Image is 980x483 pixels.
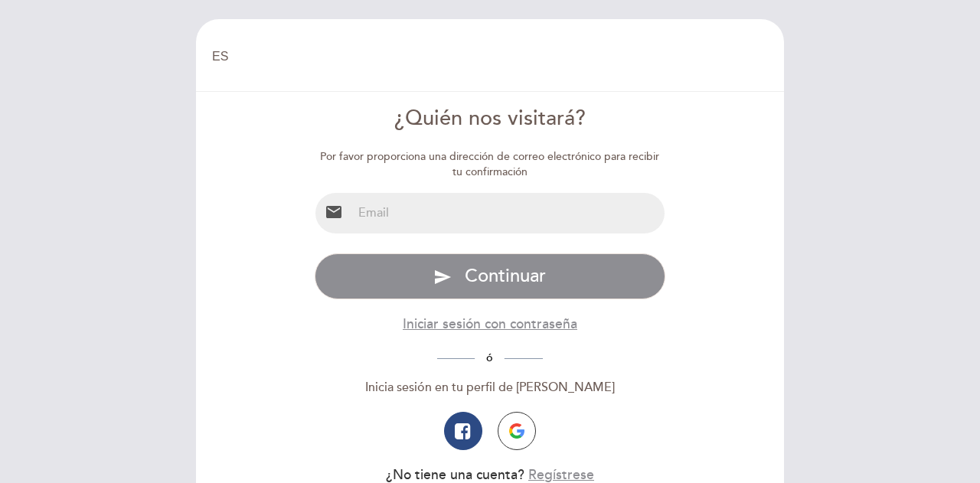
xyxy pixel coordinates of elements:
[315,149,666,180] div: Por favor proporciona una dirección de correo electrónico para recibir tu confirmación
[315,379,666,397] div: Inicia sesión en tu perfil de [PERSON_NAME]
[475,351,505,364] span: ó
[315,253,666,299] button: send Continuar
[433,268,452,286] i: send
[386,467,524,483] span: ¿No tiene una cuenta?
[315,104,666,134] div: ¿Quién nos visitará?
[465,265,546,287] span: Continuar
[352,193,665,233] input: Email
[325,203,343,221] i: email
[509,423,524,439] img: icon-google.png
[403,315,577,334] button: Iniciar sesión con contraseña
